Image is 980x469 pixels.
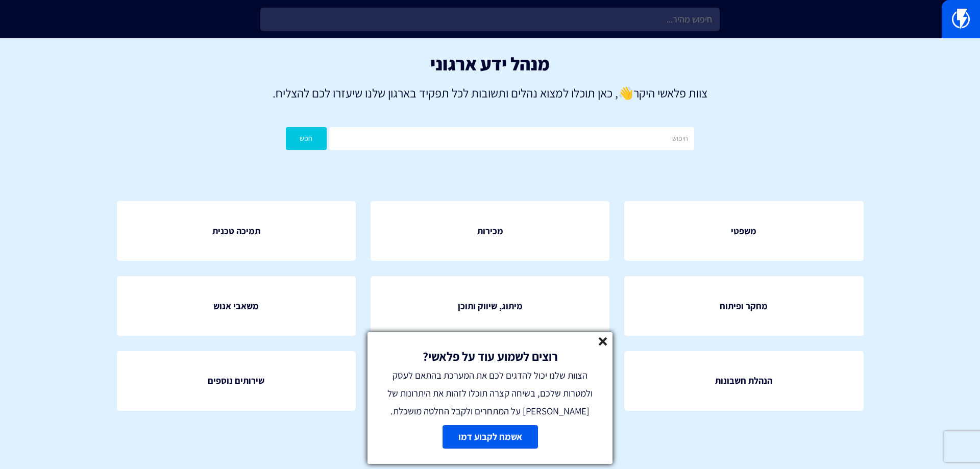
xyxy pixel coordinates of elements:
a: מכירות [371,201,609,261]
a: מיתוג, שיווק ותוכן [371,276,609,336]
span: הנהלת חשבונות [715,374,772,387]
span: משפטי [731,225,756,238]
h1: מנהל ידע ארגוני [15,54,965,74]
a: שירותים נוספים [117,351,356,411]
span: שירותים נוספים [208,374,264,387]
span: תמיכה טכנית [212,225,260,238]
span: מכירות [477,225,503,238]
a: הנהלת חשבונות [624,351,863,411]
span: מחקר ופיתוח [720,300,768,313]
a: תמיכה טכנית [117,201,356,261]
button: חפש [286,127,327,150]
strong: 👋 [618,85,633,101]
input: חיפוש מהיר... [260,8,720,31]
a: משפטי [624,201,863,261]
a: משאבי אנוש [117,276,356,336]
p: צוות פלאשי היקר , כאן תוכלו למצוא נהלים ותשובות לכל תפקיד בארגון שלנו שיעזרו לכם להצליח. [15,84,965,102]
span: משאבי אנוש [213,300,259,313]
input: חיפוש [329,127,694,150]
span: מיתוג, שיווק ותוכן [458,300,523,313]
a: מחקר ופיתוח [624,276,863,336]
